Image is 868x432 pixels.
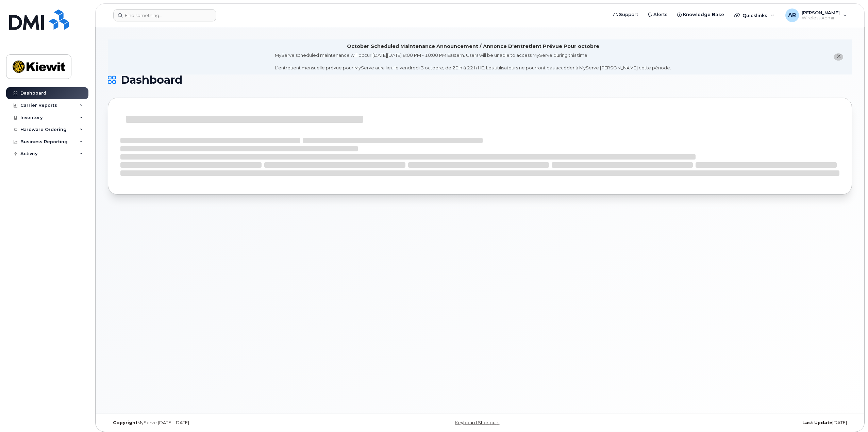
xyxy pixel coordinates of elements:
div: October Scheduled Maintenance Announcement / Annonce D'entretient Prévue Pour octobre [347,43,599,50]
strong: Last Update [802,420,832,425]
a: Keyboard Shortcuts [455,420,499,425]
div: MyServe scheduled maintenance will occur [DATE][DATE] 8:00 PM - 10:00 PM Eastern. Users will be u... [275,52,671,71]
span: Dashboard [121,75,182,85]
button: close notification [834,53,843,61]
div: MyServe [DATE]–[DATE] [108,420,356,426]
strong: Copyright [113,420,137,425]
div: [DATE] [604,420,852,426]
